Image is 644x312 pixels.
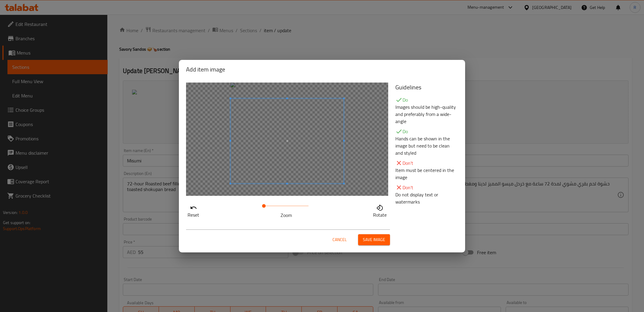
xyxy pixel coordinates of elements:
h2: Add item image [186,65,458,74]
p: Rotate [373,211,387,218]
span: Cancel [332,236,347,243]
p: Reset [188,211,199,218]
button: Reset [186,203,201,218]
span: Save image [363,236,385,243]
p: Do not display text or watermarks [395,191,458,205]
p: Don't [395,184,458,191]
p: Images should be high-quality and preferably from a wide-angle [395,103,458,125]
p: Do [395,96,458,103]
p: Zoom [264,212,309,219]
h5: Guidelines [395,83,458,92]
p: Hands can be shown in the image but need to be clean and styled [395,135,458,156]
p: Don't [395,159,458,167]
p: Do [395,128,458,135]
button: Cancel [330,234,349,245]
button: Rotate [371,203,388,218]
button: Save image [358,234,390,245]
p: Item must be centered in the image [395,167,458,181]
